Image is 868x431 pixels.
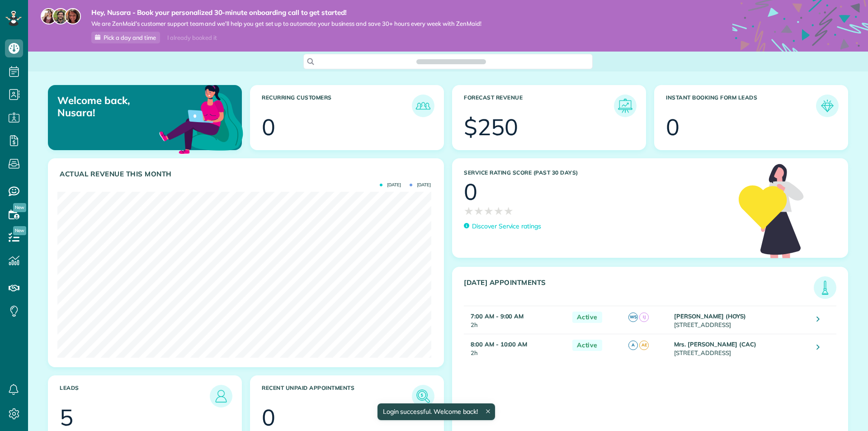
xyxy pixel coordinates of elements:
img: michelle-19f622bdf1676172e81f8f8fba1fb50e276960ebfe0243fe18214015130c80e4.jpg [65,8,81,24]
img: dashboard_welcome-42a62b7d889689a78055ac9021e634bf52bae3f8056760290aed330b23ab8690.png [157,75,245,162]
span: ★ [484,203,494,219]
div: 5 [60,406,73,429]
h3: [DATE] Appointments [464,279,814,299]
div: I already booked it [162,32,222,43]
strong: 7:00 AM - 9:00 AM [471,313,524,320]
td: [STREET_ADDRESS] [672,306,810,334]
img: maria-72a9807cf96188c08ef61303f053569d2e2a8a1cde33d635c8a3ac13582a053d.jpg [41,8,57,24]
img: icon_forecast_revenue-8c13a41c7ed35a8dcfafea3cbb826a0462acb37728057bba2d056411b612bbbe.png [616,97,634,115]
td: 2h [464,334,568,362]
strong: 8:00 AM - 10:00 AM [471,341,527,348]
div: 0 [262,116,275,138]
span: We are ZenMaid’s customer support team and we’ll help you get set up to automate your business an... [91,20,481,28]
h3: Recurring Customers [262,95,412,117]
p: Welcome back, Nusara! [57,95,180,118]
span: ★ [464,203,474,219]
img: icon_todays_appointments-901f7ab196bb0bea1936b74009e4eb5ffbc2d2711fa7634e0d609ed5ef32b18b.png [816,279,834,297]
span: ★ [474,203,484,219]
span: Active [572,312,602,323]
span: Pick a day and time [104,34,156,41]
a: Discover Service ratings [464,222,541,231]
h3: Instant Booking Form Leads [666,95,816,117]
span: IJ [639,313,649,322]
h3: Leads [60,385,210,407]
img: icon_recurring_customers-cf858462ba22bcd05b5a5880d41d6543d210077de5bb9ebc9590e49fd87d84ed.png [414,97,432,115]
span: A [628,341,638,350]
span: New [13,203,26,212]
p: Discover Service ratings [472,222,541,231]
span: Active [572,340,602,351]
div: 0 [262,406,275,429]
span: New [13,226,26,235]
img: jorge-587dff0eeaa6aab1f244e6dc62b8924c3b6ad411094392a53c71c6c4a576187d.jpg [52,8,69,24]
strong: [PERSON_NAME] (HOYS) [674,313,745,320]
td: [STREET_ADDRESS] [672,334,810,362]
span: ★ [494,203,504,219]
img: icon_leads-1bed01f49abd5b7fead27621c3d59655bb73ed531f8eeb49469d10e621d6b896.png [212,387,230,405]
td: 2h [464,306,568,334]
a: Pick a day and time [91,32,160,43]
div: $250 [464,116,518,138]
h3: Recent unpaid appointments [262,385,412,407]
img: icon_unpaid_appointments-47b8ce3997adf2238b356f14209ab4cced10bd1f174958f3ca8f1d0dd7fffeee.png [414,387,432,405]
span: [DATE] [410,183,431,187]
h3: Forecast Revenue [464,95,614,117]
div: 0 [464,180,477,203]
strong: Hey, Nusara - Book your personalized 30-minute onboarding call to get started! [91,8,481,17]
div: 0 [666,116,679,138]
span: ★ [504,203,514,219]
img: icon_form_leads-04211a6a04a5b2264e4ee56bc0799ec3eb69b7e499cbb523a139df1d13a81ae0.png [818,97,836,115]
strong: Mrs. [PERSON_NAME] (CAC) [674,341,756,348]
span: [DATE] [380,183,401,187]
h3: Service Rating score (past 30 days) [464,170,730,176]
span: Search ZenMaid… [425,57,476,66]
h3: Actual Revenue this month [60,170,434,178]
span: WS [628,313,638,322]
div: Login successful. Welcome back! [377,403,495,420]
span: AE [639,341,649,350]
